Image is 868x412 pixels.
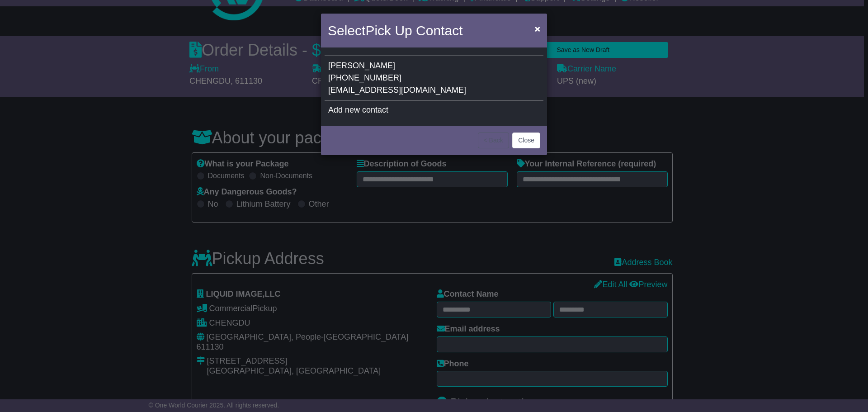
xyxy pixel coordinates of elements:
[328,61,395,70] span: [PERSON_NAME]
[478,133,509,148] button: < Back
[512,133,540,148] button: Close
[535,24,540,34] span: ×
[328,73,401,82] span: [PHONE_NUMBER]
[328,105,388,114] span: Add new contact
[530,19,545,38] button: Close
[328,20,462,41] h4: Select
[328,85,466,95] span: [EMAIL_ADDRESS][DOMAIN_NAME]
[416,23,462,38] span: Contact
[365,23,412,38] span: Pick Up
